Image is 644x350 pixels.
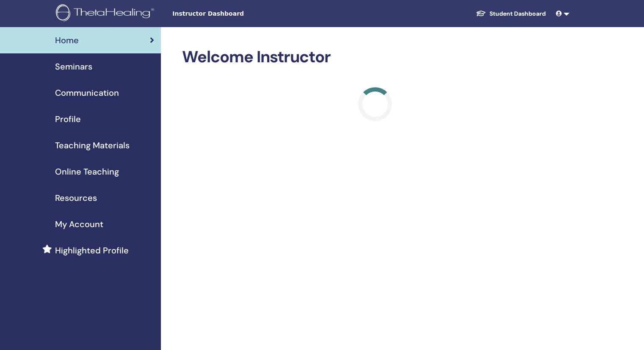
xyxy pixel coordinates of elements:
img: logo.png [56,4,157,23]
span: Seminars [55,60,92,73]
span: Resources [55,192,97,204]
a: Student Dashboard [469,6,553,22]
h2: Welcome Instructor [182,47,568,67]
span: Instructor Dashboard [172,9,299,18]
span: Highlighted Profile [55,244,129,257]
span: Teaching Materials [55,139,130,152]
span: My Account [55,218,103,231]
span: Profile [55,113,81,125]
span: Home [55,34,79,47]
span: Online Teaching [55,165,119,178]
span: Communication [55,86,119,99]
img: graduation-cap-white.svg [476,10,486,17]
